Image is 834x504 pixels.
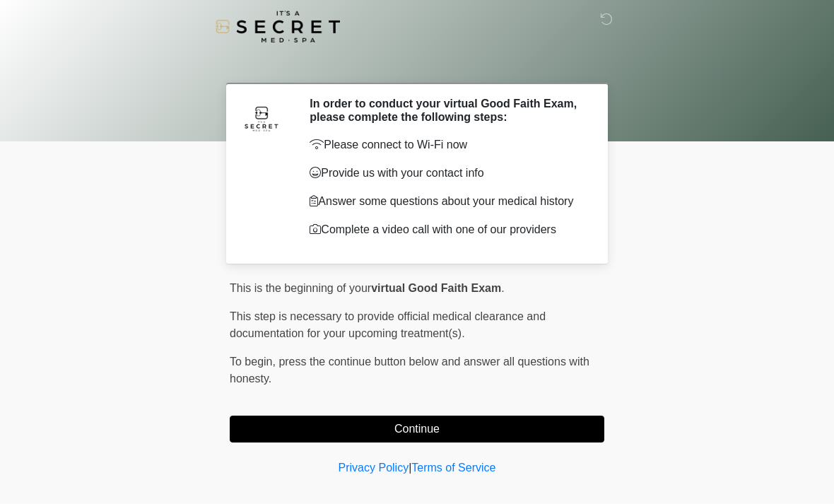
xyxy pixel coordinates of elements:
span: To begin, [230,356,278,368]
h1: ‎ ‎ [219,51,615,77]
p: Provide us with your contact info [310,165,583,182]
a: | [409,462,411,474]
a: Privacy Policy [339,462,409,474]
p: Complete a video call with one of our providers [310,221,583,238]
strong: virtual Good Faith Exam [371,282,501,294]
img: It's A Secret Med Spa Logo [216,11,340,42]
span: This is the beginning of your [230,282,371,294]
a: Terms of Service [411,462,495,474]
p: Please connect to Wi-Fi now [310,136,583,153]
span: This step is necessary to provide official medical clearance and documentation for your upcoming ... [230,310,546,339]
span: . [501,282,504,294]
button: Continue [230,416,604,443]
span: press the continue button below and answer all questions with honesty. [230,356,589,385]
h2: In order to conduct your virtual Good Faith Exam, please complete the following steps: [310,97,583,124]
p: Answer some questions about your medical history [310,193,583,210]
img: Agent Avatar [240,97,283,139]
